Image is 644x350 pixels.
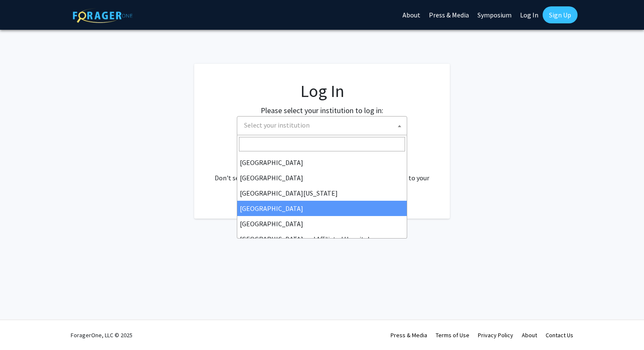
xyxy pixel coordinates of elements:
[73,8,132,23] img: ForagerOne Logo
[237,231,407,247] li: [GEOGRAPHIC_DATA] and Affiliated Hospitals
[211,152,433,193] div: No account? . Don't see your institution? about bringing ForagerOne to your institution.
[261,105,383,116] label: Please select your institution to log in:
[436,331,469,339] a: Terms of Use
[244,121,310,129] span: Select your institution
[522,331,537,339] a: About
[71,320,132,350] div: ForagerOne, LLC © 2025
[546,331,573,339] a: Contact Us
[241,117,407,134] span: Select your institution
[391,331,427,339] a: Press & Media
[239,137,405,151] input: Search
[237,116,407,135] span: Select your institution
[237,155,407,170] li: [GEOGRAPHIC_DATA]
[478,331,513,339] a: Privacy Policy
[237,185,407,201] li: [GEOGRAPHIC_DATA][US_STATE]
[237,201,407,216] li: [GEOGRAPHIC_DATA]
[237,216,407,231] li: [GEOGRAPHIC_DATA]
[543,6,578,23] a: Sign Up
[211,81,433,101] h1: Log In
[237,170,407,185] li: [GEOGRAPHIC_DATA]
